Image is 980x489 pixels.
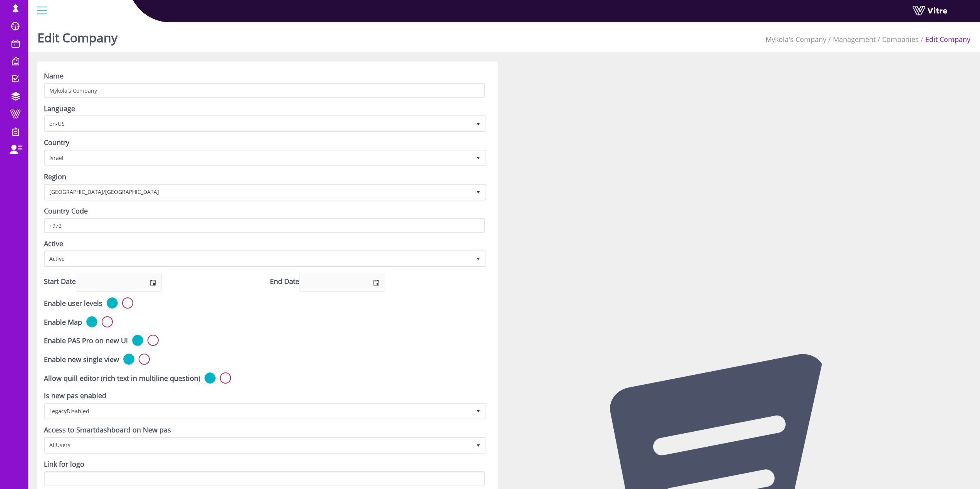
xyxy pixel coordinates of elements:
label: Country [44,138,69,148]
span: LegacyDisabled [45,404,471,418]
label: Language [44,104,75,114]
span: AllUsers [45,438,471,452]
span: select [144,273,161,291]
label: End Date [270,277,299,287]
li: Management [826,35,876,45]
label: Active [44,239,63,249]
span: select [471,151,485,165]
span: Active [45,252,471,265]
span: select [471,404,485,418]
label: Is new pas enabled [44,391,106,401]
span: select [471,252,485,265]
span: select [471,185,485,199]
span: en-US [45,117,471,130]
span: [GEOGRAPHIC_DATA]/[GEOGRAPHIC_DATA] [45,185,471,199]
label: Enable new single view [44,355,119,365]
a: Companies [882,35,919,44]
span: select [367,273,385,291]
label: Name [44,71,64,81]
label: Allow quill editor (rich text in multiline question) [44,374,200,384]
h1: Edit Company [37,19,117,52]
li: Edit Company [919,35,970,45]
label: Access to Smartdashboard on New pas [44,425,171,435]
label: Region [44,172,66,182]
label: Enable Map [44,317,82,327]
a: Mykola's Company [766,35,826,44]
label: Enable user levels [44,299,102,309]
label: Country Code [44,206,88,216]
label: Link for logo [44,459,84,469]
span: select [471,438,485,452]
span: select [471,117,485,130]
label: Start Date [44,277,76,287]
span: Israel [45,151,471,165]
label: Enable PAS Pro on new UI [44,336,128,346]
